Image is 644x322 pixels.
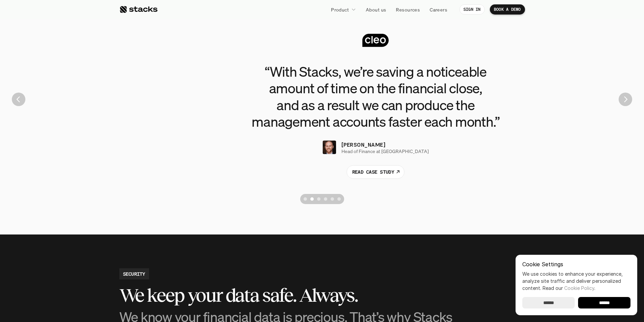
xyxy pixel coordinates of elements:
[119,285,457,306] h3: We keep your data safe. Always.
[522,270,630,292] p: We use cookies to enhance your experience, analyze site traffic and deliver personalized content.
[12,93,25,106] button: Previous
[494,7,521,12] p: BOOK A DEMO
[392,3,424,16] a: Resources
[322,194,329,204] button: Scroll to page 4
[12,93,25,106] img: Back Arrow
[341,141,385,149] p: [PERSON_NAME]
[366,6,386,13] p: About us
[619,93,632,106] button: Next
[352,168,394,175] p: READ CASE STUDY
[331,6,349,13] p: Product
[80,156,110,161] a: Privacy Policy
[490,4,525,15] a: BOOK A DEMO
[223,63,528,130] h3: “With Stacks, we’re saving a noticeable amount of time on the financial close, and as a result we...
[329,194,336,204] button: Scroll to page 5
[619,93,632,106] img: Next Arrow
[336,194,344,204] button: Scroll to page 6
[426,3,451,16] a: Careers
[309,194,315,204] button: Scroll to page 2
[300,194,309,204] button: Scroll to page 1
[341,149,429,154] p: Head of Finance at [GEOGRAPHIC_DATA]
[564,285,594,291] a: Cookie Policy
[522,262,630,267] p: Cookie Settings
[459,4,485,15] a: SIGN IN
[123,270,145,277] h2: SECURITY
[315,194,322,204] button: Scroll to page 3
[396,6,420,13] p: Resources
[430,6,447,13] p: Careers
[362,3,390,16] a: About us
[463,7,481,12] p: SIGN IN
[543,285,595,291] span: Read our .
